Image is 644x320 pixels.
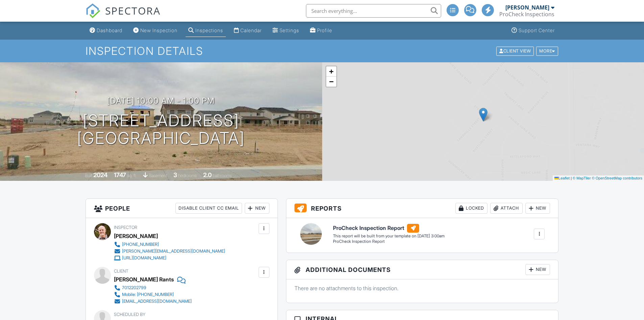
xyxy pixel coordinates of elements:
[525,203,550,214] div: New
[490,203,523,214] div: Attach
[270,24,302,37] a: Settings
[140,27,177,33] div: New Inspection
[122,249,225,254] div: [PERSON_NAME][EMAIL_ADDRESS][DOMAIN_NAME]
[86,9,161,23] a: SPECTORA
[286,199,558,218] h3: Reports
[122,255,166,261] div: [URL][DOMAIN_NAME]
[294,284,550,292] p: There are no attachments to this inspection.
[87,24,125,37] a: Dashboard
[186,24,226,37] a: Inspections
[307,24,335,37] a: Profile
[86,199,278,218] h3: People
[231,24,264,37] a: Calendar
[93,171,108,178] div: 2024
[519,27,555,33] div: Support Center
[455,203,487,214] div: Locked
[114,231,158,241] div: [PERSON_NAME]
[333,239,445,244] div: ProCheck Inspection Report
[280,27,299,33] div: Settings
[306,4,441,18] input: Search everything...
[114,298,192,305] a: [EMAIL_ADDRESS][DOMAIN_NAME]
[525,264,550,275] div: New
[114,274,174,284] div: [PERSON_NAME] Rants
[114,255,225,261] a: [URL][DOMAIN_NAME]
[114,171,126,178] div: 1747
[105,3,161,18] span: SPECTORA
[122,285,146,291] div: 7012202799
[114,284,192,291] a: 7012202799
[499,11,554,18] div: ProCheck Inspections
[77,112,245,148] h1: [STREET_ADDRESS] [GEOGRAPHIC_DATA]
[536,46,558,56] div: More
[114,312,145,317] span: Scheduled By
[479,108,487,122] img: Marker
[127,173,137,178] span: sq. ft.
[114,291,192,298] a: Mobile: [PHONE_NUMBER]
[195,27,223,33] div: Inspections
[326,66,336,77] a: Zoom in
[240,27,262,33] div: Calendar
[571,176,572,180] span: |
[573,176,591,180] a: © MapTiler
[213,173,232,178] span: bathrooms
[85,173,92,178] span: Built
[86,3,100,18] img: The Best Home Inspection Software - Spectora
[97,27,122,33] div: Dashboard
[122,299,192,304] div: [EMAIL_ADDRESS][DOMAIN_NAME]
[173,171,177,178] div: 3
[333,224,445,233] h6: ProCheck Inspection Report
[86,45,559,57] h1: Inspection Details
[122,292,174,297] div: Mobile: [PHONE_NUMBER]
[114,269,128,274] span: Client
[496,46,534,56] div: Client View
[329,77,333,86] span: −
[509,24,557,37] a: Support Center
[317,27,332,33] div: Profile
[496,48,535,53] a: Client View
[592,176,642,180] a: © OpenStreetMap contributors
[107,96,215,105] h3: [DATE] 10:00 am - 1:00 pm
[554,176,570,180] a: Leaflet
[149,173,167,178] span: Basement
[114,225,137,230] span: Inspector
[245,203,269,214] div: New
[175,203,242,214] div: Disable Client CC Email
[333,233,445,239] div: This report will be built from your template on [DATE] 3:00am
[329,67,333,76] span: +
[505,4,549,11] div: [PERSON_NAME]
[286,260,558,279] h3: Additional Documents
[122,242,159,247] div: [PHONE_NUMBER]
[203,171,212,178] div: 2.0
[326,77,336,87] a: Zoom out
[114,248,225,255] a: [PERSON_NAME][EMAIL_ADDRESS][DOMAIN_NAME]
[114,241,225,248] a: [PHONE_NUMBER]
[178,173,197,178] span: bedrooms
[130,24,180,37] a: New Inspection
